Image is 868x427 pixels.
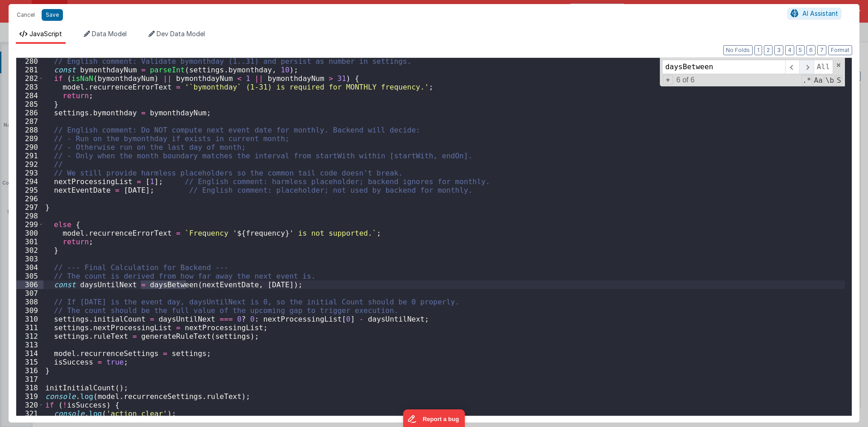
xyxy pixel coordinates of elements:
span: Search In Selection [836,75,842,85]
div: 319 [16,392,43,401]
button: No Folds [723,45,753,55]
button: 7 [817,45,826,55]
div: 284 [16,91,43,100]
div: 283 [16,83,43,91]
div: 280 [16,57,43,66]
button: 3 [774,45,783,55]
div: 308 [16,298,43,306]
button: Format [828,45,852,55]
span: RegExp Search [801,75,812,85]
div: 297 [16,203,43,212]
div: 290 [16,143,43,152]
div: 321 [16,409,43,418]
span: JavaScript [29,30,62,38]
div: 310 [16,315,43,323]
div: 314 [16,349,43,358]
button: 5 [796,45,805,55]
div: 282 [16,74,43,83]
button: 4 [785,45,794,55]
span: 6 of 6 [673,76,698,84]
div: 304 [16,263,43,272]
div: 289 [16,134,43,143]
input: Search for [662,60,785,74]
div: 300 [16,229,43,237]
div: 303 [16,255,43,263]
div: 285 [16,100,43,109]
button: Save [42,9,63,21]
div: 318 [16,384,43,392]
div: 293 [16,169,43,177]
div: 292 [16,160,43,169]
div: 296 [16,195,43,203]
div: 307 [16,289,43,298]
span: Data Model [92,30,127,38]
div: 312 [16,332,43,341]
div: 291 [16,152,43,160]
div: 317 [16,375,43,384]
button: 6 [806,45,816,55]
div: 295 [16,186,43,195]
div: 281 [16,66,43,74]
span: Whole Word Search [825,75,835,85]
div: 320 [16,401,43,409]
div: 315 [16,358,43,366]
div: 288 [16,126,43,134]
button: AI Assistant [787,8,841,19]
span: AI Assistant [802,9,838,17]
button: 1 [754,45,762,55]
span: Dev Data Model [157,30,205,38]
div: 306 [16,280,43,289]
button: 2 [764,45,773,55]
div: 302 [16,246,43,255]
div: 316 [16,366,43,375]
div: 301 [16,237,43,246]
div: 286 [16,109,43,117]
span: Alt-Enter [814,60,833,74]
div: 313 [16,341,43,349]
div: 299 [16,220,43,229]
div: 305 [16,272,43,280]
div: 287 [16,117,43,126]
span: Toggel Replace mode [663,75,673,85]
div: 309 [16,306,43,315]
button: Cancel [12,9,39,21]
div: 294 [16,177,43,186]
div: 298 [16,212,43,220]
span: CaseSensitive Search [813,75,823,85]
div: 311 [16,323,43,332]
